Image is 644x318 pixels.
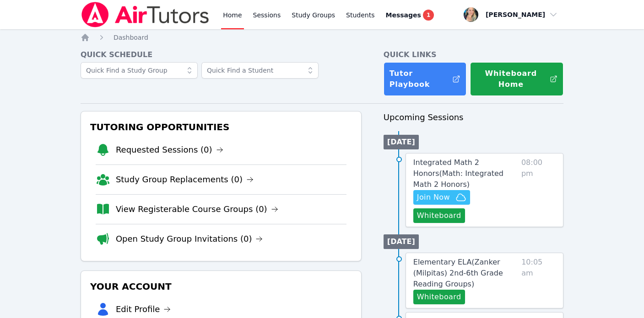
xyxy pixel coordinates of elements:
span: Dashboard [114,34,148,41]
img: Air Tutors [81,2,210,27]
span: Messages [386,11,421,20]
h4: Quick Links [384,49,563,60]
h4: Quick Schedule [81,49,362,60]
h3: Upcoming Sessions [384,111,563,124]
a: Study Group Replacements (0) [116,173,254,186]
span: 1 [423,10,434,21]
li: [DATE] [384,135,419,149]
a: Elementary ELA(Zanker (Milpitas) 2nd-6th Grade Reading Groups) [413,257,518,290]
button: Join Now [413,190,470,205]
a: View Registerable Course Groups (0) [116,203,278,216]
button: Whiteboard [413,290,465,304]
a: Dashboard [114,33,148,42]
h3: Your Account [88,278,354,295]
a: Integrated Math 2 Honors(Math: Integrated Math 2 Honors) [413,157,518,190]
h3: Tutoring Opportunities [88,119,354,135]
span: Elementary ELA ( Zanker (Milpitas) 2nd-6th Grade Reading Groups ) [413,258,503,288]
li: [DATE] [384,234,419,249]
a: Requested Sessions (0) [116,143,223,156]
span: Join Now [417,192,450,203]
a: Tutor Playbook [384,62,466,96]
button: Whiteboard Home [470,62,563,96]
span: 10:05 am [521,257,556,304]
input: Quick Find a Study Group [81,62,198,79]
a: Edit Profile [116,303,171,316]
a: Open Study Group Invitations (0) [116,233,263,245]
span: Integrated Math 2 Honors ( Math: Integrated Math 2 Honors ) [413,158,503,189]
nav: Breadcrumb [81,33,563,42]
input: Quick Find a Student [201,62,319,79]
span: 08:00 pm [521,157,556,223]
button: Whiteboard [413,208,465,223]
